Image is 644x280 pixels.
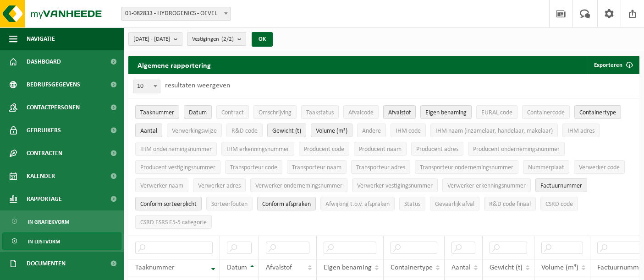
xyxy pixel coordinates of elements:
span: Status [404,201,420,208]
span: Verwerker code [579,164,620,171]
span: Verwerkingswijze [172,128,217,135]
span: Conform sorteerplicht [140,201,197,208]
button: Conform afspraken : Activate to sort [257,197,316,210]
span: Nummerplaat [528,164,564,171]
span: 01-082833 - HYDROGENICS - OEVEL [121,7,231,20]
h2: Algemene rapportering [128,56,220,74]
span: Afvalcode [348,109,374,116]
span: Verwerker adres [198,183,241,189]
button: CSRD codeCSRD code: Activate to sort [540,197,578,210]
span: Containertype [391,264,433,271]
span: Verwerker erkenningsnummer [447,183,526,189]
span: Documenten [27,252,66,275]
span: Gewicht (t) [490,264,523,271]
button: IHM adresIHM adres: Activate to sort [562,124,600,137]
span: Dashboard [27,50,61,73]
span: IHM code [396,128,421,135]
button: Verwerker ondernemingsnummerVerwerker ondernemingsnummer: Activate to sort [250,178,347,192]
span: Transporteur code [230,164,277,171]
button: IHM ondernemingsnummerIHM ondernemingsnummer: Activate to sort [135,142,217,156]
button: TaakstatusTaakstatus: Activate to sort [301,105,339,119]
button: Gewicht (t)Gewicht (t): Activate to sort [267,124,306,137]
span: Taakstatus [306,109,334,116]
span: Producent ondernemingsnummer [473,146,560,153]
button: CSRD ESRS E5-5 categorieCSRD ESRS E5-5 categorie: Activate to sort [135,215,212,229]
span: Transporteur adres [356,164,405,171]
span: IHM ondernemingsnummer [140,146,212,153]
button: IHM naam (inzamelaar, handelaar, makelaar)IHM naam (inzamelaar, handelaar, makelaar): Activate to... [430,124,558,137]
span: Contracten [27,142,62,165]
span: Afvalstof [266,264,292,271]
span: [DATE] - [DATE] [133,32,170,46]
button: NummerplaatNummerplaat: Activate to sort [523,160,569,174]
span: Verwerker naam [140,183,183,189]
button: Transporteur adresTransporteur adres: Activate to sort [351,160,410,174]
button: Gevaarlijk afval : Activate to sort [430,197,479,210]
span: Aantal [451,264,471,271]
button: Verwerker vestigingsnummerVerwerker vestigingsnummer: Activate to sort [352,178,438,192]
button: VerwerkingswijzeVerwerkingswijze: Activate to sort [167,124,222,137]
span: Afvalstof [388,109,411,116]
button: ContractContract: Activate to sort [216,105,249,119]
button: Transporteur naamTransporteur naam: Activate to sort [287,160,347,174]
span: In grafiekvorm [28,213,69,231]
span: IHM naam (inzamelaar, handelaar, makelaar) [435,128,553,135]
button: Vestigingen(2/2) [187,32,246,46]
button: Producent codeProducent code: Activate to sort [299,142,349,156]
button: Verwerker erkenningsnummerVerwerker erkenningsnummer: Activate to sort [442,178,531,192]
button: ContainercodeContainercode: Activate to sort [522,105,570,119]
span: Eigen benaming [425,109,467,116]
button: StatusStatus: Activate to sort [399,197,425,210]
button: Verwerker naamVerwerker naam: Activate to sort [135,178,188,192]
span: Transporteur naam [292,164,341,171]
button: Producent adresProducent adres: Activate to sort [411,142,463,156]
span: Verwerker ondernemingsnummer [255,183,342,189]
span: Navigatie [27,27,55,50]
span: Gewicht (t) [272,128,301,135]
button: Verwerker adresVerwerker adres: Activate to sort [193,178,246,192]
span: Gebruikers [27,119,61,142]
label: resultaten weergeven [165,82,230,89]
button: DatumDatum: Activate to sort [184,105,212,119]
span: Contactpersonen [27,96,80,119]
span: EURAL code [481,109,512,116]
span: Producent naam [359,146,402,153]
span: Contract [221,109,244,116]
iframe: chat widget [5,260,153,280]
button: Transporteur codeTransporteur code: Activate to sort [225,160,282,174]
span: Omschrijving [259,109,292,116]
span: Taaknummer [140,109,174,116]
button: Volume (m³)Volume (m³): Activate to sort [311,124,352,137]
button: IHM erkenningsnummerIHM erkenningsnummer: Activate to sort [221,142,294,156]
span: 01-082833 - HYDROGENICS - OEVEL [121,7,231,21]
button: SorteerfoutenSorteerfouten: Activate to sort [206,197,253,210]
span: Conform afspraken [262,201,311,208]
span: IHM adres [567,128,594,135]
span: Gevaarlijk afval [435,201,474,208]
count: (2/2) [221,36,234,42]
span: 10 [133,80,160,93]
button: R&D code finaalR&amp;D code finaal: Activate to sort [484,197,536,210]
button: Transporteur ondernemingsnummerTransporteur ondernemingsnummer : Activate to sort [415,160,518,174]
span: Datum [227,264,247,271]
span: Verwerker vestigingsnummer [357,183,433,189]
button: Producent naamProducent naam: Activate to sort [354,142,407,156]
button: [DATE] - [DATE] [128,32,182,46]
span: Sorteerfouten [211,201,248,208]
a: In lijstvorm [2,232,121,250]
span: Containertype [579,109,616,116]
span: Taaknummer [135,264,175,271]
button: Afwijking t.o.v. afsprakenAfwijking t.o.v. afspraken: Activate to sort [320,197,395,210]
button: Conform sorteerplicht : Activate to sort [135,197,202,210]
button: ContainertypeContainertype: Activate to sort [574,105,621,119]
button: AantalAantal: Activate to sort [135,124,162,137]
button: Verwerker codeVerwerker code: Activate to sort [574,160,625,174]
span: Rapportage [27,188,62,210]
span: Volume (m³) [541,264,578,271]
span: Factuurnummer [540,183,582,189]
a: In grafiekvorm [2,213,121,230]
button: FactuurnummerFactuurnummer: Activate to sort [535,178,587,192]
span: Volume (m³) [316,128,347,135]
span: Vestigingen [192,32,234,46]
span: 10 [133,80,160,93]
